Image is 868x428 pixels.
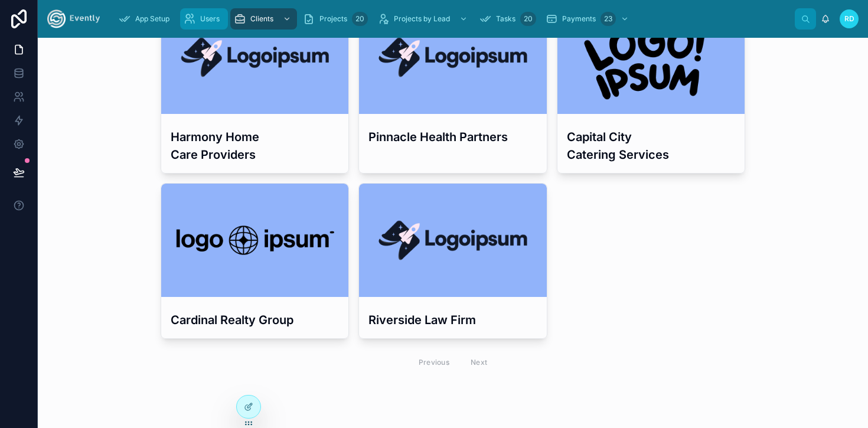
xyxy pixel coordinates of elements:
a: Riverside Law Firm [358,183,547,339]
div: logo-ipsum-1.png [557,1,745,114]
div: 20 [520,12,536,26]
h3: Harmony Home Care Providers [171,128,340,164]
div: logo-ipsum-2.png [161,1,349,114]
div: 23 [601,12,616,26]
a: Clients [230,8,297,30]
a: Payments23 [542,8,635,30]
span: Users [200,14,220,24]
div: logo-ipsum-6.png [161,184,349,297]
h3: Capital City Catering Services [567,128,736,164]
a: Tasks20 [476,8,540,30]
a: Users [180,8,228,30]
a: Projects20 [299,8,371,30]
a: Cardinal Realty Group [161,183,350,339]
div: 20 [352,12,368,26]
a: Projects by Lead [374,8,474,30]
h3: Riverside Law Firm [368,311,537,329]
img: App logo [47,9,100,28]
h3: Pinnacle Health Partners [368,128,537,146]
a: App Setup [115,8,178,30]
h3: Cardinal Realty Group [171,311,340,329]
span: Payments [562,14,596,24]
span: Projects by Lead [394,14,450,24]
div: logo-ipsum-2.png [359,1,547,114]
div: logo-ipsum-2.png [359,184,547,297]
span: Clients [250,14,273,24]
div: scrollable content [109,6,795,32]
span: Projects [319,14,347,24]
span: App Setup [135,14,169,24]
span: Tasks [496,14,515,24]
span: RD [844,14,854,24]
